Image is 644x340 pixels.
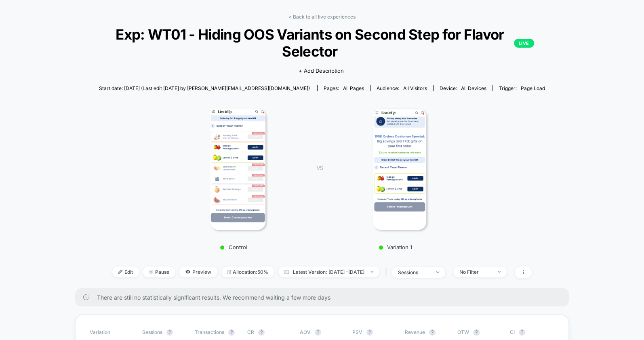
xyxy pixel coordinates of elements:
span: AOV [300,329,311,335]
span: CR [247,329,254,335]
div: Audience: [377,85,427,91]
p: Control [167,244,300,250]
p: LIVE [514,39,534,48]
div: Pages: [324,85,364,91]
span: Exp: WT01 - Hiding OOS Variants on Second Step for Flavor Selector [110,26,534,60]
button: ? [473,329,480,336]
span: All Visitors [403,85,427,91]
span: Allocation: 50% [221,267,274,277]
img: edit [118,270,122,274]
span: VS [316,164,322,171]
button: ? [166,329,173,336]
span: Preview [179,267,217,277]
span: Edit [112,267,139,277]
button: ? [258,329,265,336]
img: end [498,271,501,273]
span: PSV [352,329,362,335]
button: ? [315,329,321,336]
span: Sessions [142,329,162,335]
span: OTW [457,329,502,336]
img: end [436,271,439,273]
span: CI [510,329,554,336]
span: Transactions [195,329,224,335]
span: Device: [433,85,492,91]
p: Variation 1 [331,244,461,250]
button: ? [228,329,235,336]
img: calendar [284,270,289,274]
button: ? [429,329,436,336]
span: all devices [461,85,486,91]
img: Control main [210,109,266,230]
span: There are still no statistically significant results. We recommend waiting a few more days [97,294,553,301]
img: rebalance [227,270,231,274]
span: all pages [343,85,364,91]
span: + Add Description [299,67,344,75]
img: end [370,271,373,273]
span: | [383,267,392,278]
span: Latest Version: [DATE] - [DATE] [278,267,379,277]
span: Pause [143,267,175,277]
img: Variation 1 main [373,109,426,230]
div: sessions [398,269,430,275]
span: Variation [90,329,134,336]
span: Revenue [405,329,425,335]
span: Page Load [521,85,545,91]
img: end [149,270,153,274]
button: ? [366,329,373,336]
div: No Filter [459,269,492,275]
a: < Back to all live experiences [288,14,356,20]
span: Start date: [DATE] (Last edit [DATE] by [PERSON_NAME][EMAIL_ADDRESS][DOMAIN_NAME]) [99,85,310,91]
div: Trigger: [499,85,545,91]
button: ? [519,329,525,336]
